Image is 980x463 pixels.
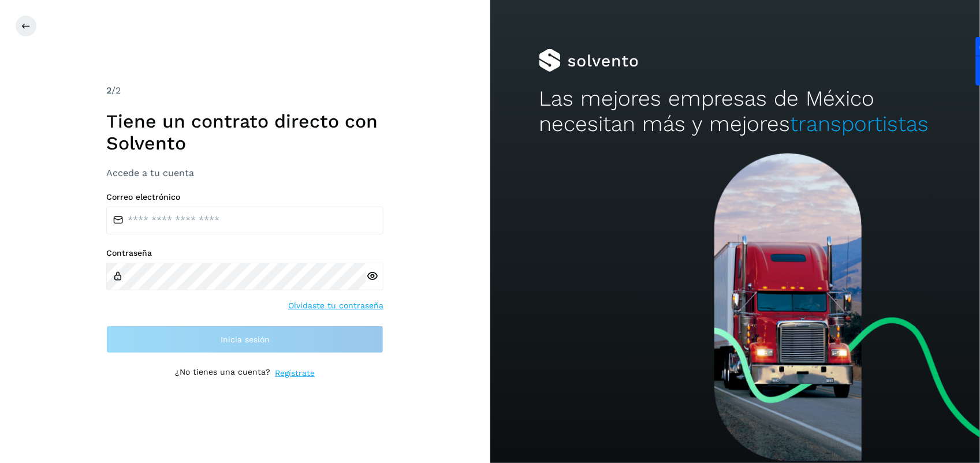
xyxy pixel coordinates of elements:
span: transportistas [790,111,929,136]
h3: Accede a tu cuenta [106,167,383,178]
h1: Tiene un contrato directo con Solvento [106,110,383,155]
h2: Las mejores empresas de México necesitan más y mejores [539,86,931,137]
a: Regístrate [275,367,315,379]
div: /2 [106,84,383,98]
button: Inicia sesión [106,326,383,353]
p: ¿No tienes una cuenta? [175,367,270,379]
span: 2 [106,85,111,96]
span: Inicia sesión [221,335,270,343]
a: Olvidaste tu contraseña [288,300,383,312]
label: Contraseña [106,248,383,258]
label: Correo electrónico [106,192,383,202]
